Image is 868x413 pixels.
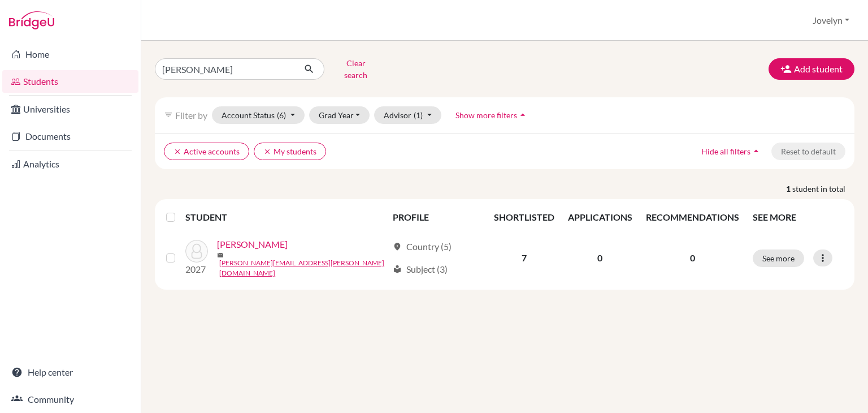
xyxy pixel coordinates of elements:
[185,263,208,276] p: 2027
[2,388,138,411] a: Community
[487,231,561,285] td: 7
[309,106,370,124] button: Grad Year
[646,251,739,265] p: 0
[263,148,271,156] i: clear
[374,106,441,124] button: Advisor(1)
[792,183,854,195] span: student in total
[701,147,750,156] span: Hide all filters
[2,98,138,121] a: Universities
[561,231,639,285] td: 0
[561,204,639,231] th: APPLICATIONS
[786,183,792,195] strong: 1
[254,143,326,160] button: clearMy students
[487,204,561,231] th: SHORTLISTED
[639,204,746,231] th: RECOMMENDATIONS
[2,70,138,93] a: Students
[2,153,138,175] a: Analytics
[164,110,173,119] i: filter_list
[175,110,207,121] span: Filter by
[185,240,208,263] img: Baraku, Bernard
[2,125,138,148] a: Documents
[769,58,854,80] button: Add student
[753,249,804,267] button: See more
[217,252,224,259] span: mail
[9,11,54,29] img: Bridge-U
[173,148,181,156] i: clear
[746,204,850,231] th: SEE MORE
[164,143,249,160] button: clearActive accounts
[324,54,387,84] button: Clear search
[217,238,288,251] a: [PERSON_NAME]
[692,143,771,160] button: Hide all filtersarrow_drop_up
[386,204,487,231] th: PROFILE
[446,106,538,124] button: Show more filtersarrow_drop_up
[185,204,386,231] th: STUDENT
[155,58,295,80] input: Find student by name...
[393,263,448,276] div: Subject (3)
[277,110,286,120] span: (6)
[2,43,138,66] a: Home
[393,240,452,253] div: Country (5)
[750,145,762,157] i: arrow_drop_up
[455,110,517,120] span: Show more filters
[771,143,845,160] button: Reset to default
[393,242,402,251] span: location_on
[212,106,305,124] button: Account Status(6)
[808,10,854,31] button: Jovelyn
[219,258,388,278] a: [PERSON_NAME][EMAIL_ADDRESS][PERSON_NAME][DOMAIN_NAME]
[414,110,423,120] span: (1)
[2,361,138,384] a: Help center
[517,109,528,121] i: arrow_drop_up
[393,265,402,274] span: local_library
